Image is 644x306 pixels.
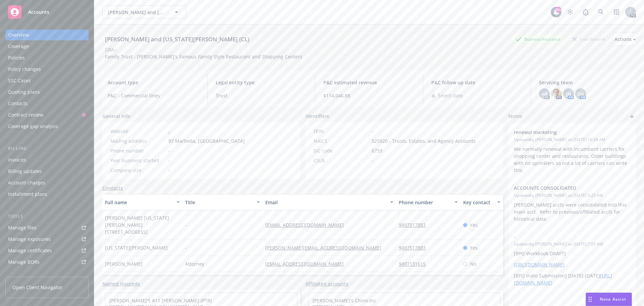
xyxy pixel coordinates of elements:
div: Contract review [8,110,43,120]
p: [BPO Indio Submission] [DATE]-[DATE] [514,272,631,286]
div: Key contact [463,199,493,206]
a: Manage exposures [5,234,89,245]
span: We normally renewal with incumbent carriers for shopping center and restaurants. Older buildings ... [514,146,629,173]
span: Notes [508,113,522,121]
a: Accounts [5,3,89,21]
a: Coverage [5,41,89,52]
div: Contacts [8,98,28,109]
span: Accounts [28,9,49,15]
span: SW [577,90,584,97]
a: Billing updates [5,166,89,177]
div: Business Insurance [512,35,564,43]
span: [PERSON_NAME] [105,260,143,267]
a: Quoting plans [5,87,89,97]
span: ACCOUNTS CONSOLIDATED [514,184,613,191]
a: Switch app [610,5,623,19]
button: Email [263,194,396,210]
a: Report a Bug [579,5,592,19]
span: Open Client Navigator [12,284,62,291]
span: Updated by [PERSON_NAME] on [DATE] 10:28 AM [514,137,631,143]
span: Identifiers [306,113,329,120]
span: - [372,128,373,135]
div: FEIN [314,128,369,135]
span: - [168,147,170,154]
a: Contract review [5,110,89,120]
span: P&C - Commercial lines [108,92,199,99]
span: Yes [470,221,478,228]
span: - [514,233,613,240]
button: Full name [102,194,182,210]
div: Manage certificates [8,245,52,256]
span: P&C follow up date [431,79,523,86]
div: Coverage [8,41,29,52]
button: Key contact [461,194,503,210]
button: Nova Assist [586,293,632,306]
span: AR [541,90,547,97]
div: Email [265,199,386,206]
div: [PERSON_NAME] and [US_STATE][PERSON_NAME] (CL) [102,35,252,44]
span: [PERSON_NAME] accts were consolidated into this main acct. Refer to previous/affiliated accts for... [514,202,628,222]
span: Account type [108,79,199,86]
div: DBA: - [105,46,117,53]
a: Account charges [5,177,89,188]
a: SSC Cases [5,75,89,86]
span: JN [566,90,571,97]
button: [PERSON_NAME] and [US_STATE][PERSON_NAME] (CL) [102,5,186,19]
div: Overview [8,30,29,40]
div: Year business started [110,157,166,164]
a: [EMAIL_ADDRESS][DOMAIN_NAME] [265,261,349,267]
a: Manage BORs [5,257,89,267]
a: Named insureds [102,280,140,287]
a: 9497517883 [399,245,431,251]
span: P&C estimated revenue [323,79,415,86]
a: Coverage gap analysis [5,121,89,132]
a: Policies [5,52,89,63]
div: Policies [8,52,25,63]
div: Drag to move [586,293,594,306]
a: Stop snowing [563,5,577,19]
div: Billing updates [8,166,42,177]
a: [PERSON_NAME]'s Chino Inc [313,297,376,304]
span: renewal marketing [514,129,613,136]
a: [URL][DOMAIN_NAME] [514,261,565,268]
div: Manage files [8,222,37,233]
div: renewal marketingUpdatedby [PERSON_NAME] on [DATE] 10:28 AMWe normally renewal with incumbent car... [508,123,636,179]
a: [PERSON_NAME][EMAIL_ADDRESS][DOMAIN_NAME] [265,245,387,251]
button: Title [182,194,263,210]
div: SSC Cases [8,75,31,86]
div: ACCOUNTS CONSOLIDATEDUpdatedby [PERSON_NAME] on [DATE] 9:25 AM[PERSON_NAME] accts were consolidat... [508,179,636,228]
a: Overview [5,30,89,40]
span: Trust [216,92,307,99]
div: -Updatedby [PERSON_NAME] on [DATE] 7:55 AM[BPO Workbook DRAFT][URL][DOMAIN_NAME][BPO Indio Submis... [508,228,636,292]
div: Title [185,199,253,206]
img: photo [551,88,562,99]
div: Phone number [399,199,450,206]
a: [PERSON_NAME]'S #11 [PERSON_NAME] (PTR) [109,297,212,304]
span: 97 Marbella, [GEOGRAPHIC_DATA] [168,137,245,144]
div: Actions [614,33,636,46]
span: $114,046.88 [323,92,415,99]
span: - [185,221,187,228]
a: Invoices [5,155,89,165]
div: CSLB [314,157,369,164]
span: General info [102,113,130,120]
div: SIC code [314,147,369,154]
div: NAICS [314,137,369,144]
span: Updated by [PERSON_NAME] on [DATE] 9:25 AM [514,192,631,199]
button: Phone number [396,194,460,210]
div: Summary of insurance [8,268,59,279]
span: No [470,260,476,267]
a: Policy changes [5,64,89,75]
span: [US_STATE][PERSON_NAME] [105,244,168,251]
a: - [168,128,170,134]
div: Company size [110,167,166,174]
span: 6733 [372,147,382,154]
div: Account charges [8,177,45,188]
span: - [168,167,170,174]
span: [PERSON_NAME] [US_STATE][PERSON_NAME] [STREET_ADDRESS] [105,214,180,235]
a: Summary of insurance [5,268,89,279]
p: [BPO Workbook DRAFT] [514,250,631,257]
span: Select date [438,92,463,99]
div: Phone number [110,147,166,154]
